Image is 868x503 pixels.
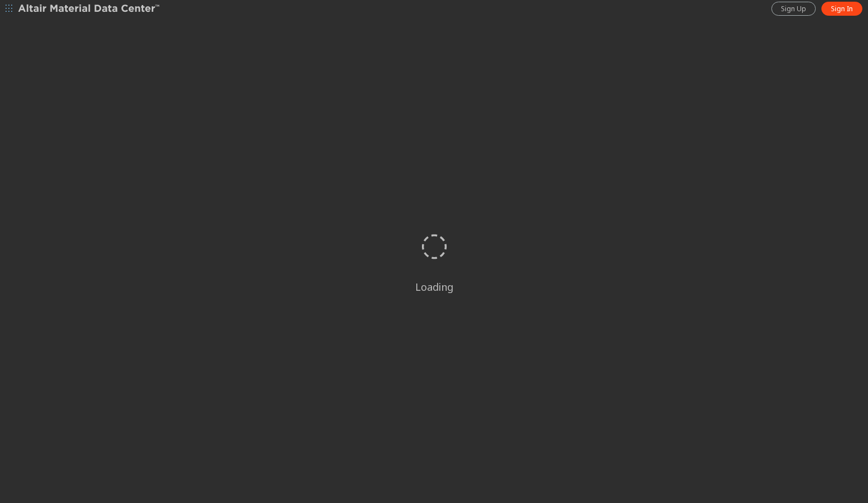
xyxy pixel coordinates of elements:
img: Altair Material Data Center [18,3,161,15]
div: Loading [415,280,453,294]
span: Sign Up [781,4,806,13]
a: Sign Up [771,2,816,16]
span: Sign In [831,4,853,13]
a: Sign In [821,2,862,16]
